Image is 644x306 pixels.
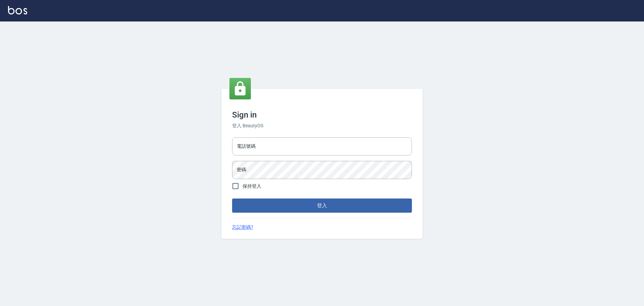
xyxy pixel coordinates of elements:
h3: Sign in [232,110,412,120]
button: 登入 [232,199,412,213]
span: 保持登入 [243,183,261,190]
h6: 登入 BeautyOS [232,122,412,129]
a: 忘記密碼? [232,224,253,231]
img: Logo [8,6,27,14]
